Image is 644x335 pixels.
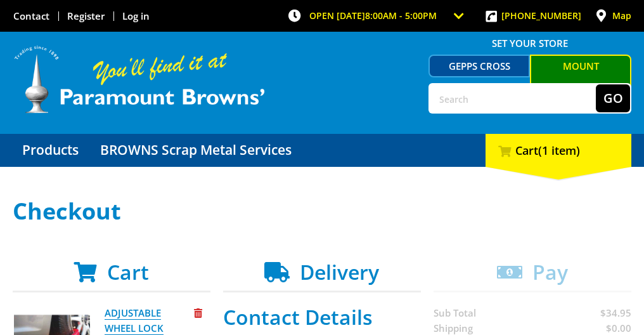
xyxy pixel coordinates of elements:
[122,10,150,22] a: Log in
[13,134,88,167] a: Go to the Products page
[194,306,202,319] a: Remove from cart
[430,84,596,112] input: Search
[91,134,301,167] a: Go to the BROWNS Scrap Metal Services page
[13,44,266,115] img: Paramount Browns'
[107,258,149,286] span: Cart
[309,10,437,22] span: OPEN [DATE]
[13,10,49,22] a: Go to the Contact page
[428,33,631,53] span: Set your store
[596,84,630,112] button: Go
[428,55,530,77] a: Gepps Cross
[486,134,631,167] div: Cart
[538,143,580,158] span: (1 item)
[105,306,164,335] a: ADJUSTABLE WHEEL LOCK
[13,199,631,224] h1: Checkout
[530,55,631,98] a: Mount [PERSON_NAME]
[365,10,437,22] span: 8:00am - 5:00pm
[223,305,421,329] h2: Contact Details
[300,258,379,286] span: Delivery
[67,10,105,22] a: Go to the registration page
